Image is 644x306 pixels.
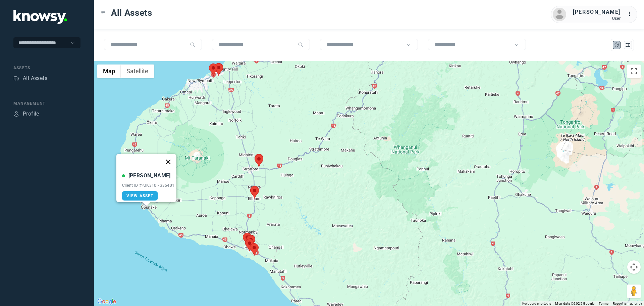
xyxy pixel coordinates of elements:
[111,7,152,19] span: All Assets
[101,10,106,15] div: Toggle Menu
[13,10,67,24] img: Application Logo
[627,64,641,78] button: Toggle fullscreen view
[128,172,171,180] div: [PERSON_NAME]
[96,297,118,306] a: Open this area in Google Maps (opens a new window)
[23,74,47,82] div: All Assets
[121,64,154,78] button: Show satellite imagery
[627,10,635,19] div: :
[573,8,621,16] div: [PERSON_NAME]
[13,111,19,117] div: Profile
[555,302,594,305] span: Map data ©2025 Google
[573,16,621,21] div: User
[298,42,303,47] div: Search
[627,260,641,274] button: Map camera controls
[627,10,635,18] div: :
[628,11,634,16] tspan: ...
[160,154,176,170] button: Close
[13,74,47,82] a: AssetsAll Assets
[553,8,566,21] img: avatar.png
[614,42,620,48] div: Map
[627,285,641,298] button: Drag Pegman onto the map to open Street View
[13,100,80,106] div: Management
[599,302,609,305] a: Terms
[122,183,175,188] div: Client ID #PJK310 - 335401
[126,193,154,198] span: View Asset
[96,297,118,306] img: Google
[13,65,80,71] div: Assets
[625,42,631,48] div: List
[13,110,39,118] a: ProfileProfile
[613,302,642,305] a: Report a map error
[23,110,39,118] div: Profile
[97,64,121,78] button: Show street map
[122,191,158,201] a: View Asset
[190,42,195,47] div: Search
[13,75,19,81] div: Assets
[522,301,551,306] button: Keyboard shortcuts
